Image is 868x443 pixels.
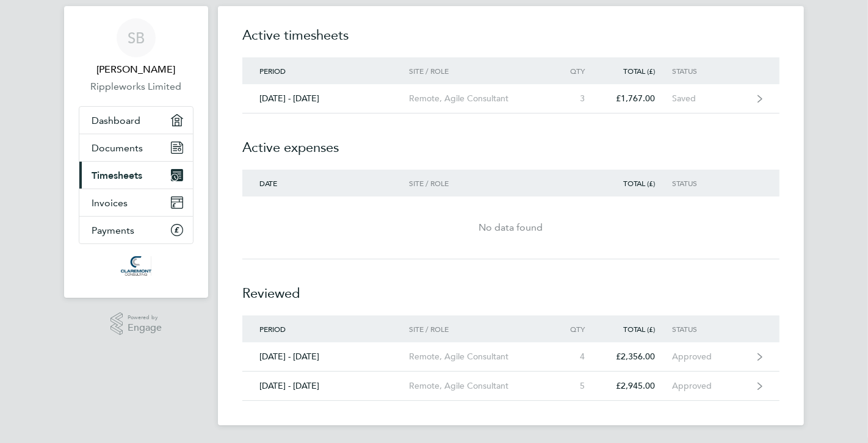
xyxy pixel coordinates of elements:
[242,351,409,362] div: [DATE] - [DATE]
[79,256,193,276] a: Go to home page
[409,325,549,333] div: Site / Role
[409,93,549,104] div: Remote, Agile Consultant
[121,256,151,276] img: claremontconsulting1-logo-retina.png
[602,67,672,75] div: Total (£)
[549,381,602,391] div: 5
[549,325,602,333] div: Qty
[79,134,193,161] a: Documents
[242,259,779,315] h2: Reviewed
[128,312,162,323] span: Powered by
[602,325,672,333] div: Total (£)
[79,79,193,94] a: Rippleworks Limited
[242,93,409,104] div: [DATE] - [DATE]
[259,324,286,334] span: Period
[672,67,747,75] div: Status
[79,107,193,134] a: Dashboard
[128,30,145,46] span: SB
[79,18,193,77] a: SB[PERSON_NAME]
[242,113,779,170] h2: Active expenses
[259,66,286,76] span: Period
[79,162,193,189] a: Timesheets
[409,381,549,391] div: Remote, Agile Consultant
[92,197,128,209] span: Invoices
[602,381,672,391] div: £2,945.00
[128,323,162,333] span: Engage
[602,93,672,104] div: £1,767.00
[110,312,162,336] a: Powered byEngage
[672,325,747,333] div: Status
[92,115,140,126] span: Dashboard
[79,217,193,243] a: Payments
[92,142,143,154] span: Documents
[549,351,602,362] div: 4
[672,93,747,104] div: Saved
[92,170,142,181] span: Timesheets
[409,67,549,75] div: Site / Role
[79,62,193,77] span: Simon Burdett
[409,179,549,187] div: Site / Role
[64,6,208,298] nav: Main navigation
[549,67,602,75] div: Qty
[549,93,602,104] div: 3
[242,372,779,401] a: [DATE] - [DATE]Remote, Agile Consultant5£2,945.00Approved
[242,220,779,235] div: No data found
[672,351,747,362] div: Approved
[672,179,747,187] div: Status
[242,26,779,57] h2: Active timesheets
[602,351,672,362] div: £2,356.00
[602,179,672,187] div: Total (£)
[409,351,549,362] div: Remote, Agile Consultant
[242,179,409,187] div: Date
[92,225,134,236] span: Payments
[242,342,779,372] a: [DATE] - [DATE]Remote, Agile Consultant4£2,356.00Approved
[672,381,747,391] div: Approved
[242,381,409,391] div: [DATE] - [DATE]
[242,84,779,113] a: [DATE] - [DATE]Remote, Agile Consultant3£1,767.00Saved
[79,189,193,216] a: Invoices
